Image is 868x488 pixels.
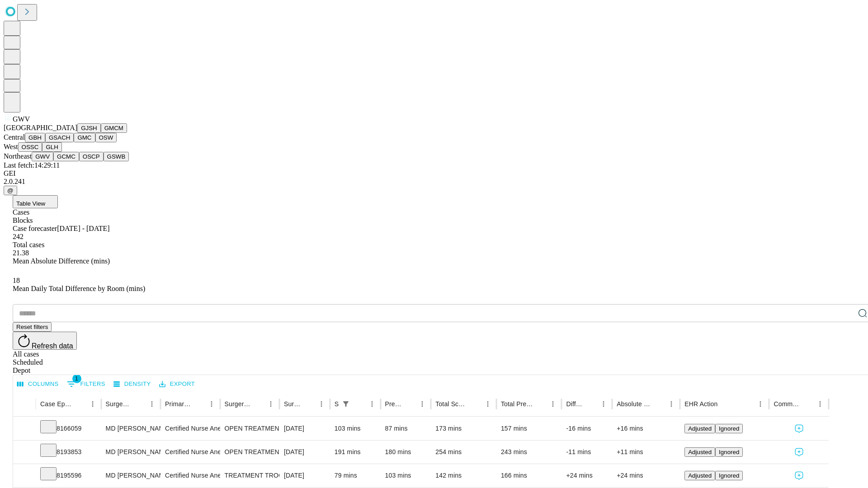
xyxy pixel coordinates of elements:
div: 1 active filter [340,398,352,410]
button: OSW [95,133,117,142]
button: Sort [469,398,481,410]
span: West [4,143,18,150]
div: 191 mins [335,441,376,464]
div: +24 mins [566,464,608,487]
button: OSSC [18,142,42,152]
div: Total Scheduled Duration [435,400,468,408]
div: EHR Action [684,400,717,408]
div: Certified Nurse Anesthetist [165,417,215,440]
div: Case Epic Id [40,400,73,408]
span: 242 [13,233,24,240]
span: Table View [16,200,45,207]
button: Menu [416,398,429,410]
div: Surgery Name [225,400,251,408]
button: Menu [205,398,218,410]
div: Predicted In Room Duration [385,400,403,408]
button: Sort [652,398,665,410]
button: Menu [665,398,678,410]
span: Adjusted [688,472,712,479]
div: +11 mins [617,441,675,464]
button: GCMC [53,152,79,161]
button: GWV [32,152,53,161]
div: 8193853 [40,441,97,464]
span: Reset filters [16,324,48,330]
button: Ignored [715,447,743,457]
div: Difference [566,400,584,408]
span: [DATE] - [DATE] [57,225,109,232]
div: Certified Nurse Anesthetist [165,441,215,464]
button: Show filters [340,398,352,410]
div: 8166059 [40,417,97,440]
span: 21.38 [13,249,29,257]
span: Last fetch: 14:29:11 [4,161,60,169]
span: Adjusted [688,449,712,455]
div: OPEN TREATMENT [MEDICAL_DATA] OR PATELLECTOMY [225,417,275,440]
span: 1 [72,374,81,383]
button: Sort [193,398,205,410]
div: 8195596 [40,464,97,487]
div: 103 mins [335,417,376,440]
div: -16 mins [566,417,608,440]
button: Expand [18,421,31,437]
button: @ [4,186,17,195]
button: Menu [597,398,610,410]
div: Primary Service [165,400,191,408]
button: Sort [801,398,814,410]
div: 103 mins [385,464,427,487]
button: Adjusted [684,447,715,457]
span: GWV [13,115,30,123]
div: Total Predicted Duration [501,400,533,408]
button: Refresh data [13,332,77,350]
div: Surgeon Name [106,400,132,408]
button: Sort [353,398,366,410]
button: Reset filters [13,322,52,332]
button: Adjusted [684,471,715,480]
div: +16 mins [617,417,675,440]
span: Central [4,133,25,141]
button: GSWB [104,152,129,161]
div: +24 mins [617,464,675,487]
span: Refresh data [32,342,73,350]
button: Sort [302,398,315,410]
div: 166 mins [501,464,557,487]
button: Adjusted [684,424,715,433]
button: GLH [42,142,61,152]
button: Show filters [65,377,108,391]
button: GMC [74,133,95,142]
button: Menu [814,398,826,410]
button: GMCM [101,123,127,133]
div: 254 mins [435,441,492,464]
div: 142 mins [435,464,492,487]
button: Select columns [15,377,61,391]
button: Expand [18,445,31,460]
button: GSACH [45,133,74,142]
button: Sort [534,398,547,410]
button: Export [157,377,197,391]
div: Surgery Date [284,400,302,408]
button: Menu [547,398,559,410]
div: [DATE] [284,441,325,464]
span: Total cases [13,241,44,249]
button: Ignored [715,471,743,480]
div: Scheduled In Room Duration [335,400,339,408]
div: -11 mins [566,441,608,464]
button: Table View [13,195,58,208]
button: Sort [585,398,597,410]
button: Sort [74,398,86,410]
button: Menu [754,398,767,410]
button: Menu [264,398,277,410]
div: GEI [4,169,864,178]
button: Sort [718,398,731,410]
div: 180 mins [385,441,427,464]
span: Mean Daily Total Difference by Room (mins) [13,285,145,292]
button: Density [111,377,153,391]
div: 87 mins [385,417,427,440]
div: MD [PERSON_NAME] [106,464,156,487]
button: Menu [146,398,158,410]
div: [DATE] [284,417,325,440]
span: Ignored [719,472,739,479]
span: Case forecaster [13,225,57,232]
div: MD [PERSON_NAME] [106,441,156,464]
div: Certified Nurse Anesthetist [165,464,215,487]
div: 157 mins [501,417,557,440]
